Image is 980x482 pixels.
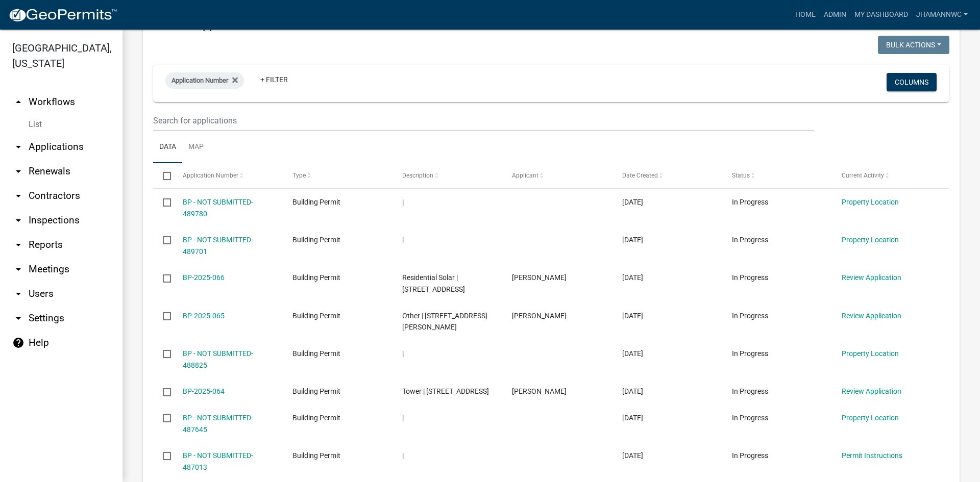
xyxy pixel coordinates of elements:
span: 10/07/2025 [622,312,643,320]
a: JhamannWC [912,5,972,24]
span: | [402,236,404,244]
span: Applicant [512,172,538,179]
span: In Progress [732,387,768,395]
span: 10/03/2025 [622,414,643,422]
span: Ariel Stouder [512,387,567,395]
a: Data [153,131,182,164]
a: Property Location [842,198,899,206]
a: Property Location [842,236,899,244]
span: Type [292,172,306,179]
span: Building Permit [292,451,340,460]
datatable-header-cell: Type [283,163,393,188]
span: | [402,198,404,206]
span: In Progress [732,312,768,320]
i: arrow_drop_down [12,288,24,300]
a: Review Application [842,273,901,282]
span: 10/06/2025 [622,387,643,395]
a: + Filter [252,70,296,89]
i: arrow_drop_down [12,239,24,251]
a: Map [182,131,210,164]
span: 10/08/2025 [622,236,643,244]
datatable-header-cell: Description [393,163,502,188]
span: 10/06/2025 [622,349,643,358]
a: BP-2025-065 [183,312,225,320]
a: Home [791,5,820,24]
a: BP - NOT SUBMITTED-487645 [183,414,253,434]
a: Review Application [842,387,901,395]
button: Bulk Actions [878,36,949,54]
datatable-header-cell: Applicant [502,163,612,188]
i: arrow_drop_up [12,96,24,108]
span: Building Permit [292,349,340,358]
span: 10/07/2025 [622,273,643,282]
span: In Progress [732,414,768,422]
span: In Progress [732,349,768,358]
span: Walter Johnson [512,312,567,320]
a: BP-2025-064 [183,387,225,395]
span: Building Permit [292,236,340,244]
span: Application Number [183,172,238,179]
a: My Dashboard [850,5,912,24]
a: BP - NOT SUBMITTED-489701 [183,236,253,256]
span: | [402,451,404,460]
span: | [402,414,404,422]
span: In Progress [732,236,768,244]
span: Building Permit [292,273,340,282]
a: Permit Instructions [842,451,902,460]
span: Tower | 24935 87 ST [402,387,489,395]
span: Description [402,172,433,179]
a: Admin [820,5,850,24]
span: 10/02/2025 [622,451,643,460]
span: Date Created [622,172,658,179]
datatable-header-cell: Application Number [173,163,282,188]
i: arrow_drop_down [12,190,24,202]
span: Other | 15229 TRUMAN ST [402,312,487,332]
span: In Progress [732,198,768,206]
button: Columns [887,73,937,91]
span: Building Permit [292,198,340,206]
input: Search for applications [153,110,814,131]
span: | [402,349,404,358]
span: 10/08/2025 [622,198,643,206]
span: Current Activity [842,172,884,179]
datatable-header-cell: Date Created [612,163,722,188]
span: Building Permit [292,414,340,422]
a: Property Location [842,414,899,422]
i: help [12,337,24,349]
span: In Progress [732,273,768,282]
a: BP - NOT SUBMITTED-487013 [183,451,253,471]
a: Property Location [842,349,899,358]
span: Residential Solar | 9824 BLADENSBURG RD [402,273,465,293]
i: arrow_drop_down [12,214,24,226]
span: Building Permit [292,312,340,320]
span: Status [732,172,750,179]
i: arrow_drop_down [12,312,24,324]
datatable-header-cell: Status [722,163,832,188]
a: BP - NOT SUBMITTED-488825 [183,349,253,369]
a: BP - NOT SUBMITTED-489780 [183,198,253,218]
datatable-header-cell: Select [153,163,173,188]
span: Building Permit [292,387,340,395]
a: BP-2025-066 [183,273,225,282]
span: Forrest Estrem [512,273,567,282]
datatable-header-cell: Current Activity [832,163,942,188]
a: Review Application [842,312,901,320]
i: arrow_drop_down [12,141,24,153]
span: In Progress [732,451,768,460]
i: arrow_drop_down [12,165,24,177]
i: arrow_drop_down [12,263,24,275]
span: Application Number [171,77,228,84]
